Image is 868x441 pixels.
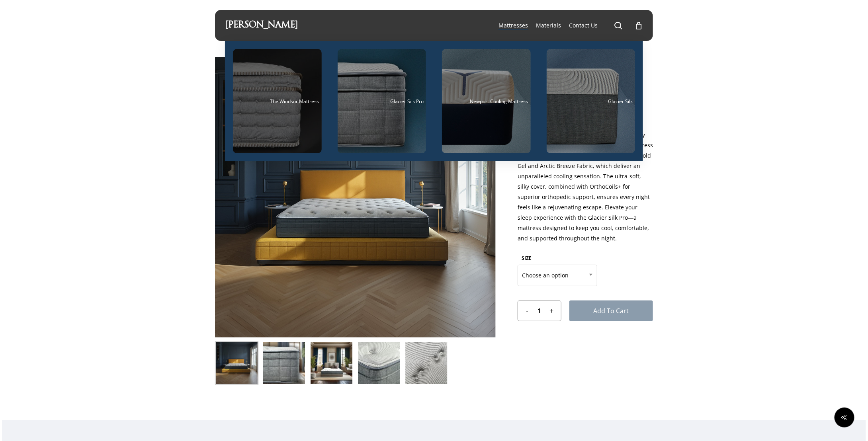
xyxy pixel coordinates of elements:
iframe: Secure express checkout frame [526,331,645,353]
span: Choose an option [518,265,597,286]
span: Materials [536,21,561,29]
a: Newport Cooling Mattress [442,49,531,153]
button: Add to cart [569,301,653,321]
span: The Windsor Mattress [270,98,319,105]
a: Mattresses [499,21,528,29]
span: Choose an option [518,267,597,284]
a: Contact Us [569,21,598,29]
label: SIZE [522,255,532,261]
span: Glacier Silk Pro [390,98,424,105]
a: Glacier Silk [547,49,635,153]
a: Glacier Silk Pro [338,49,426,153]
input: Product quantity [532,301,547,321]
p: Introducing the Glacier Silk Pro, where luxury meets advanced sleep technology. Meticulously hand... [518,119,653,252]
a: [PERSON_NAME] [225,21,298,30]
span: Contact Us [569,21,598,29]
a: Cart [634,21,643,30]
input: - [518,301,532,321]
a: The Windsor Mattress [233,49,322,153]
a: Materials [536,21,561,29]
nav: Main Menu [495,10,643,41]
input: + [547,301,561,321]
span: Mattresses [499,21,528,29]
span: Newport Cooling Mattress [470,98,528,105]
span: Glacier Silk [608,98,633,105]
